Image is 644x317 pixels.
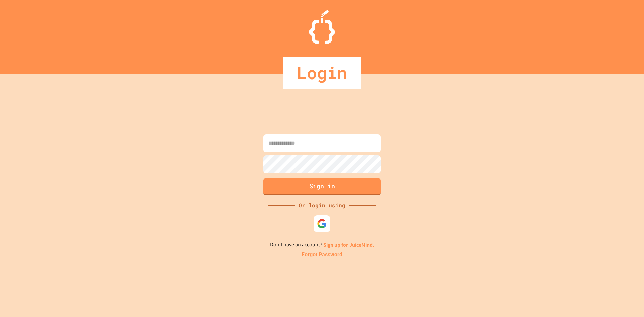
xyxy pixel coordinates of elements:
[270,241,374,249] p: Don't have an account?
[283,57,361,89] div: Login
[323,241,374,248] a: Sign up for JuiceMind.
[309,10,335,44] img: Logo.svg
[295,201,349,209] div: Or login using
[317,219,327,229] img: google-icon.svg
[302,251,342,259] a: Forgot Password
[263,178,381,195] button: Sign in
